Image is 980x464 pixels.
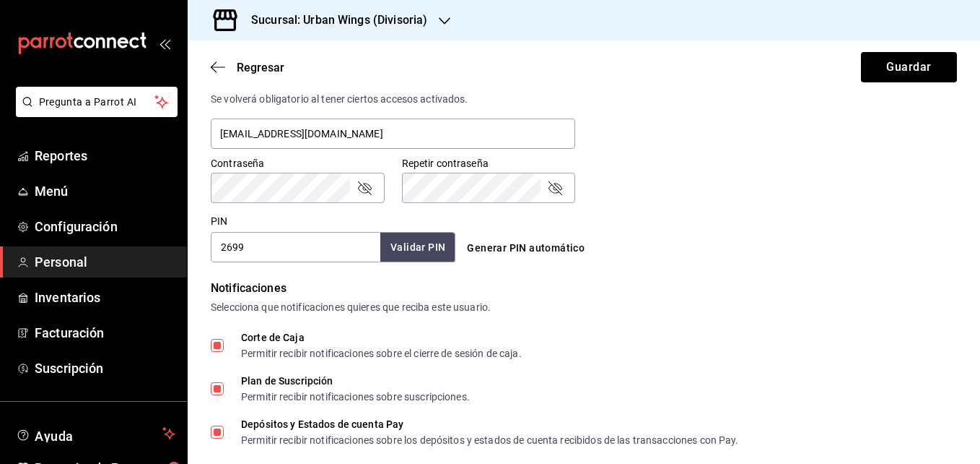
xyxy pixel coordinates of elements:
label: Repetir contraseña [402,158,576,168]
button: Guardar [861,52,957,82]
button: passwordField [546,179,564,197]
span: Personal [35,252,175,272]
div: Permitir recibir notificaciones sobre suscripciones. [241,392,470,402]
div: Se volverá obligatorio al tener ciertos accesos activados. [211,92,575,107]
button: Pregunta a Parrot AI [16,87,178,117]
span: Regresar [237,61,284,74]
div: Permitir recibir notificaciones sobre el cierre de sesión de caja. [241,348,522,358]
button: passwordField [356,179,373,197]
span: Reportes [35,146,175,166]
button: Regresar [211,61,284,74]
input: 3 a 6 dígitos [211,232,380,262]
span: Suscripción [35,358,175,378]
div: Depósitos y Estados de cuenta Pay [241,419,739,429]
span: Facturación [35,323,175,343]
h3: Sucursal: Urban Wings (Divisoria) [240,12,427,29]
label: PIN [211,216,227,226]
div: Corte de Caja [241,332,522,343]
div: Plan de Suscripción [241,376,470,386]
div: Notificaciones [211,280,957,297]
a: Pregunta a Parrot AI [10,105,178,120]
span: Configuración [35,217,175,236]
button: Validar PIN [380,233,455,262]
label: Contraseña [211,158,385,168]
button: open_drawer_menu [159,38,170,49]
span: Inventarios [35,288,175,307]
span: Menú [35,181,175,201]
div: Selecciona que notificaciones quieres que reciba este usuario. [211,300,957,315]
div: Permitir recibir notificaciones sobre los depósitos y estados de cuenta recibidos de las transacc... [241,435,739,445]
span: Ayuda [35,425,157,442]
span: Pregunta a Parrot AI [39,95,155,110]
button: Generar PIN automático [461,235,590,262]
